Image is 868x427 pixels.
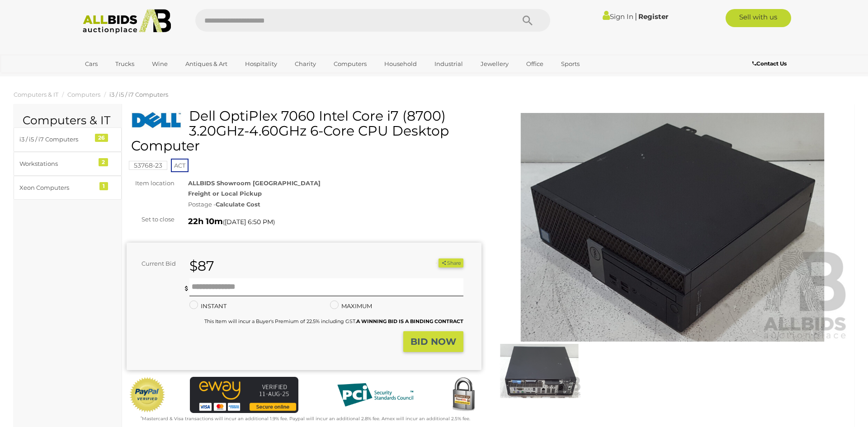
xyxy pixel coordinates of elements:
img: Secured by Rapid SSL [445,377,481,413]
a: Charity [289,56,322,71]
small: Mastercard & Visa transactions will incur an additional 1.9% fee. Paypal will incur an additional... [141,416,470,422]
img: Dell OptiPlex 7060 Intel Core i7 (8700) 3.20GHz-4.60GHz 6-Core CPU Desktop Computer [495,113,850,342]
img: Dell OptiPlex 7060 Intel Core i7 (8700) 3.20GHz-4.60GHz 6-Core CPU Desktop Computer [131,111,182,130]
div: i3 / i5 / i7 Computers [19,134,94,145]
img: PCI DSS compliant [330,377,420,413]
div: Current Bid [127,258,183,269]
mark: 53768-23 [129,161,167,170]
span: ( ) [223,218,275,225]
strong: 22h 10m [188,216,223,226]
strong: Calculate Cost [216,201,260,208]
a: Xeon Computers 1 [14,176,122,200]
div: 1 [99,182,108,190]
strong: Freight or Local Pickup [188,190,262,197]
img: Official PayPal Seal [129,377,166,413]
a: Register [638,12,668,21]
button: Share [439,258,463,268]
h1: Dell OptiPlex 7060 Intel Core i7 (8700) 3.20GHz-4.60GHz 6-Core CPU Desktop Computer [131,108,479,153]
b: A WINNING BID IS A BINDING CONTRACT [356,318,463,324]
img: eWAY Payment Gateway [190,377,298,413]
img: Dell OptiPlex 7060 Intel Core i7 (8700) 3.20GHz-4.60GHz 6-Core CPU Desktop Computer [497,344,581,398]
a: Hospitality [239,56,283,71]
strong: BID NOW [410,336,456,347]
label: MAXIMUM [330,301,372,311]
a: 53768-23 [129,162,167,169]
a: Antiques & Art [179,56,233,71]
div: Xeon Computers [19,183,94,193]
a: Cars [79,56,104,71]
b: Contact Us [752,60,787,67]
a: Computers [328,56,373,71]
strong: $87 [189,258,214,274]
div: Set to close [120,214,181,225]
li: Watch this item [428,258,437,267]
a: Office [520,56,549,71]
div: Workstations [19,159,94,169]
a: Jewellery [475,56,514,71]
a: Sign In [603,12,633,21]
a: Industrial [429,56,469,71]
a: i3 / i5 / i7 Computers [109,91,168,98]
a: Trucks [109,56,140,71]
a: Household [378,56,423,71]
a: i3 / i5 / i7 Computers 26 [14,127,122,151]
span: ACT [171,159,189,172]
div: 2 [99,158,108,166]
a: Sports [555,56,585,71]
img: Allbids.com.au [78,9,176,34]
button: Search [505,9,550,32]
a: Computers & IT [14,91,58,98]
strong: ALLBIDS Showroom [GEOGRAPHIC_DATA] [188,179,321,187]
button: BID NOW [403,331,463,352]
label: INSTANT [189,301,226,311]
h2: Computers & IT [23,114,113,127]
a: [GEOGRAPHIC_DATA] [79,71,155,86]
small: This Item will incur a Buyer's Premium of 22.5% including GST. [204,318,463,324]
a: Sell with us [726,9,791,27]
div: Item location [120,178,181,188]
a: Wine [146,56,174,71]
div: Postage - [188,199,481,210]
div: 26 [95,134,108,142]
a: Contact Us [752,59,789,69]
span: [DATE] 6:50 PM [225,218,273,226]
a: Workstations 2 [14,152,122,176]
a: Computers [67,91,100,98]
span: | [635,11,637,21]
